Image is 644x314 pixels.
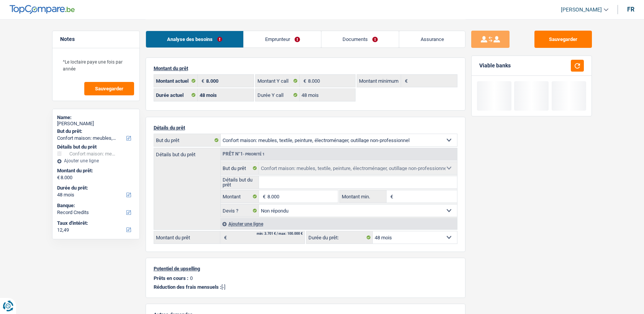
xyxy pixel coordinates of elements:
[479,62,511,69] div: Viable banks
[300,75,308,87] span: €
[154,75,198,87] label: Montant actuel
[357,75,401,87] label: Montant minimum
[146,31,244,47] a: Analyse des besoins
[561,7,602,13] span: [PERSON_NAME]
[387,190,395,203] span: €
[534,31,592,48] button: Sauvegarder
[627,6,634,13] div: fr
[243,152,265,156] span: - Priorité 1
[401,75,410,87] span: €
[57,144,135,150] div: Détails but du prêt
[221,176,259,188] label: Détails but du prêt
[154,125,457,131] p: Détails du prêt
[57,158,135,164] div: Ajouter une ligne
[221,162,259,174] label: But du prêt
[198,75,206,87] span: €
[57,185,133,191] label: Durée du prêt:
[154,148,220,157] label: Détails but du prêt
[154,65,457,71] p: Montant du prêt
[244,31,321,47] a: Emprunteur
[154,266,457,271] p: Potentiel de upselling
[154,89,198,101] label: Durée actuel
[154,275,188,281] p: Prêts en cours :
[221,152,267,157] div: Prêt n°1
[259,190,267,203] span: €
[154,284,457,290] p: [-]
[220,231,229,244] span: €
[95,86,123,91] span: Sauvegarder
[256,75,300,87] label: Montant Y call
[57,121,135,127] div: [PERSON_NAME]
[221,190,259,203] label: Montant
[190,275,193,281] p: 0
[57,168,133,174] label: Montant du prêt:
[60,36,132,43] h5: Notes
[10,5,75,14] img: TopCompare Logo
[57,175,60,181] span: €
[257,232,303,235] div: min: 3.701 € / max: 100.000 €
[221,204,259,217] label: Devis ?
[555,3,608,16] a: [PERSON_NAME]
[57,203,133,209] label: Banque:
[220,218,457,229] div: Ajouter une ligne
[154,284,221,290] span: Réduction des frais mensuels :
[321,31,399,47] a: Documents
[57,114,135,121] div: Name:
[306,231,373,244] label: Durée du prêt:
[84,82,134,95] button: Sauvegarder
[154,231,220,244] label: Montant du prêt
[57,220,133,226] label: Taux d'intérêt:
[154,134,221,146] label: But du prêt
[256,89,300,101] label: Durée Y call
[340,190,387,203] label: Montant min.
[57,128,133,134] label: But du prêt:
[399,31,465,47] a: Assurance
